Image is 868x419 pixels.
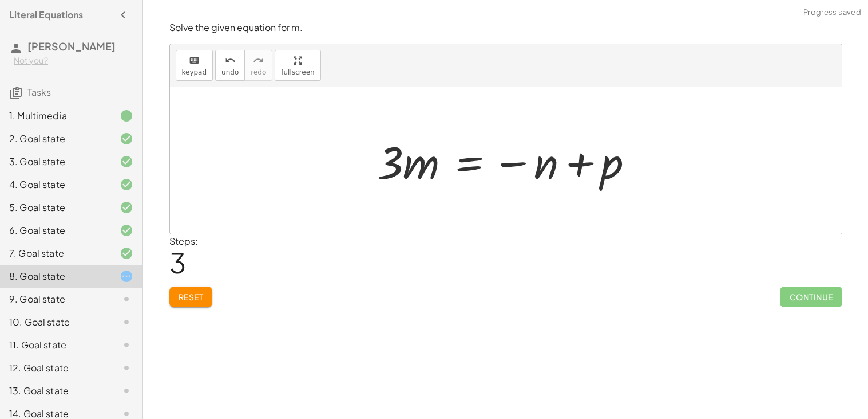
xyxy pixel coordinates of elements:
i: Task finished and correct. [120,132,133,146]
span: Reset [179,292,204,302]
div: 9. Goal state [9,292,101,306]
span: fullscreen [281,68,314,76]
i: Task finished and correct. [120,201,133,214]
div: 5. Goal state [9,201,101,214]
i: Task started. [120,269,133,283]
span: redo [251,68,266,76]
div: 7. Goal state [9,246,101,260]
div: 6. Goal state [9,224,101,237]
div: 4. Goal state [9,178,101,191]
div: 10. Goal state [9,315,101,329]
i: Task not started. [120,315,133,329]
i: Task finished and correct. [120,155,133,169]
i: Task not started. [120,384,133,398]
i: Task not started. [120,361,133,375]
div: 2. Goal state [9,132,101,146]
button: keyboardkeypad [176,50,213,81]
div: Not you? [14,55,133,66]
i: Task finished and correct. [120,224,133,237]
span: Progress saved [803,7,861,18]
i: Task finished and correct. [120,178,133,191]
span: Tasks [27,86,51,98]
div: 8. Goal state [9,269,101,283]
span: keypad [182,68,207,76]
button: undoundo [215,50,245,81]
span: 3 [169,245,186,280]
div: 1. Multimedia [9,109,101,123]
i: redo [253,54,264,68]
span: undo [221,68,239,76]
div: 11. Goal state [9,338,101,352]
i: undo [225,54,236,68]
span: [PERSON_NAME] [27,40,116,53]
i: keyboard [189,54,200,68]
p: Solve the given equation for m. [169,21,842,34]
h4: Literal Equations [9,8,83,22]
i: Task not started. [120,292,133,306]
button: redoredo [244,50,272,81]
button: Reset [169,287,213,307]
div: 12. Goal state [9,361,101,375]
div: 13. Goal state [9,384,101,398]
i: Task not started. [120,338,133,352]
i: Task finished and correct. [120,246,133,260]
button: fullscreen [275,50,320,81]
i: Task finished. [120,109,133,123]
div: 3. Goal state [9,155,101,169]
label: Steps: [169,235,198,247]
